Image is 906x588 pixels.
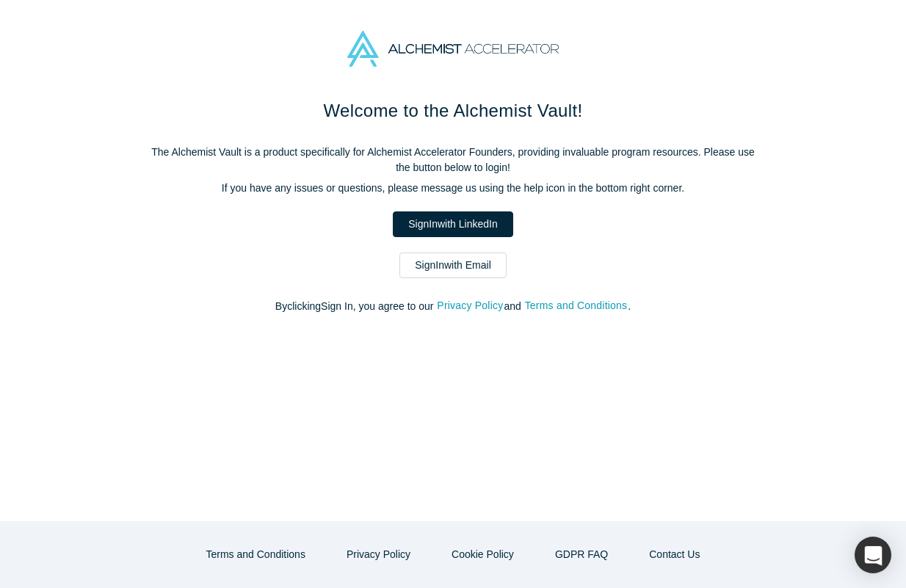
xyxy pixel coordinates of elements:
[145,145,761,175] p: The Alchemist Vault is a product specifically for Alchemist Accelerator Founders, providing inval...
[393,211,512,237] a: SignInwith LinkedIn
[145,299,761,314] p: By clicking Sign In , you agree to our and .
[331,542,426,567] button: Privacy Policy
[436,297,504,314] button: Privacy Policy
[347,31,559,67] img: Alchemist Accelerator Logo
[524,297,628,314] button: Terms and Conditions
[399,253,507,278] a: SignInwith Email
[634,542,715,567] button: Contact Us
[145,181,761,196] p: If you have any issues or questions, please message us using the help icon in the bottom right co...
[540,542,623,567] a: GDPR FAQ
[191,542,321,567] button: Terms and Conditions
[145,98,761,124] h1: Welcome to the Alchemist Vault!
[436,542,529,567] button: Cookie Policy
